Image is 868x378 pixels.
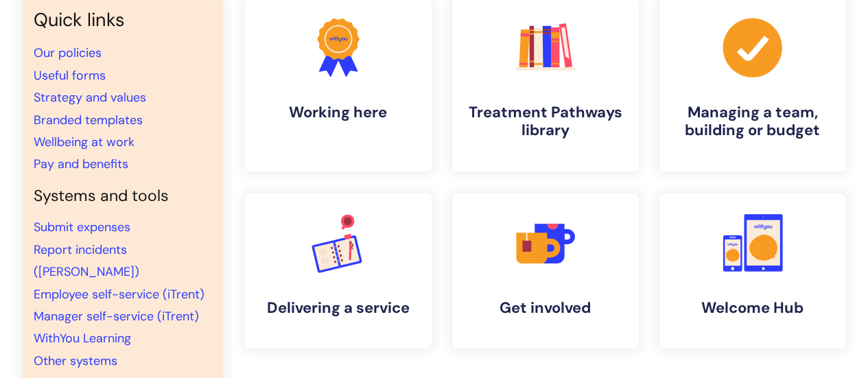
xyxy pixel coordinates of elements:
[670,104,835,140] h4: Managing a team, building or budget
[670,299,835,317] h4: Welcome Hub
[463,299,628,317] h4: Get involved
[34,219,130,235] a: Submit expenses
[34,89,146,106] a: Strategy and values
[34,9,212,31] h3: Quick links
[659,193,846,349] a: Welcome Hub
[452,193,639,349] a: Get involved
[34,45,102,61] a: Our policies
[34,308,199,324] a: Manager self-service (iTrent)
[34,156,128,172] a: Pay and benefits
[256,104,421,121] h4: Working here
[34,187,212,206] h4: Systems and tools
[34,67,106,84] a: Useful forms
[34,330,131,346] a: WithYou Learning
[34,353,117,369] a: Other systems
[463,104,628,140] h4: Treatment Pathways library
[34,286,204,303] a: Employee self-service (iTrent)
[34,241,139,280] a: Report incidents ([PERSON_NAME])
[34,134,134,150] a: Wellbeing at work
[256,299,421,317] h4: Delivering a service
[34,112,143,128] a: Branded templates
[245,193,432,349] a: Delivering a service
